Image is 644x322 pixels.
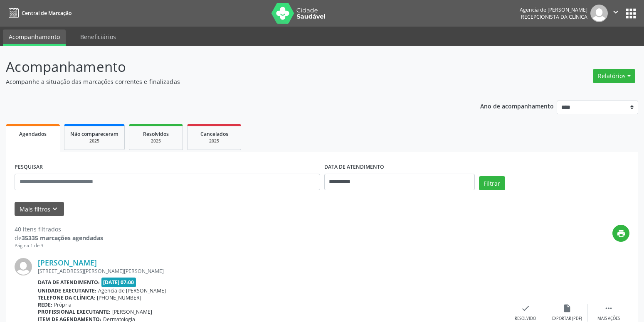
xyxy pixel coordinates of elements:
div: de [15,234,103,242]
div: 40 itens filtrados [15,225,103,234]
p: Acompanhe a situação das marcações correntes e finalizadas [6,77,449,86]
i: insert_drive_file [563,304,572,313]
a: [PERSON_NAME] [38,258,97,267]
i:  [604,304,613,313]
div: Página 1 de 3 [15,242,103,249]
span: Cancelados [200,130,228,138]
div: 2025 [135,138,177,144]
button: Relatórios [593,69,635,83]
span: Central de Marcação [22,10,72,17]
button: Mais filtroskeyboard_arrow_down [15,202,64,216]
div: 2025 [193,138,235,144]
button: apps [624,6,638,21]
span: Recepcionista da clínica [521,13,587,20]
i: print [617,229,626,238]
span: [PERSON_NAME] [112,308,152,315]
div: Resolvido [515,316,536,322]
span: Não compareceram [70,130,118,138]
a: Beneficiários [74,29,122,44]
i:  [611,7,620,17]
button: Filtrar [479,176,505,190]
div: Exportar (PDF) [552,316,582,322]
label: PESQUISAR [15,161,43,174]
b: Data de atendimento: [38,279,100,286]
b: Rede: [38,301,52,308]
b: Profissional executante: [38,308,111,315]
div: [STREET_ADDRESS][PERSON_NAME][PERSON_NAME] [38,268,505,275]
i: keyboard_arrow_down [50,204,59,214]
a: Central de Marcação [6,6,72,20]
span: Agendados [19,130,47,138]
strong: 35335 marcações agendadas [22,234,103,242]
label: DATA DE ATENDIMENTO [324,161,384,174]
b: Telefone da clínica: [38,294,95,301]
span: Própria [54,301,72,308]
div: 2025 [70,138,118,144]
button: print [612,225,629,242]
div: Agencia de [PERSON_NAME] [520,6,587,13]
span: Agencia de [PERSON_NAME] [98,287,166,294]
button:  [608,5,624,22]
a: Acompanhamento [3,29,66,46]
p: Acompanhamento [6,57,449,77]
div: Mais ações [597,316,620,322]
span: [DATE] 07:00 [101,278,136,287]
span: [PHONE_NUMBER] [97,294,141,301]
span: Resolvidos [143,130,169,138]
i: check [521,304,530,313]
b: Unidade executante: [38,287,96,294]
p: Ano de acompanhamento [480,101,554,111]
img: img [15,258,32,275]
img: img [590,5,608,22]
